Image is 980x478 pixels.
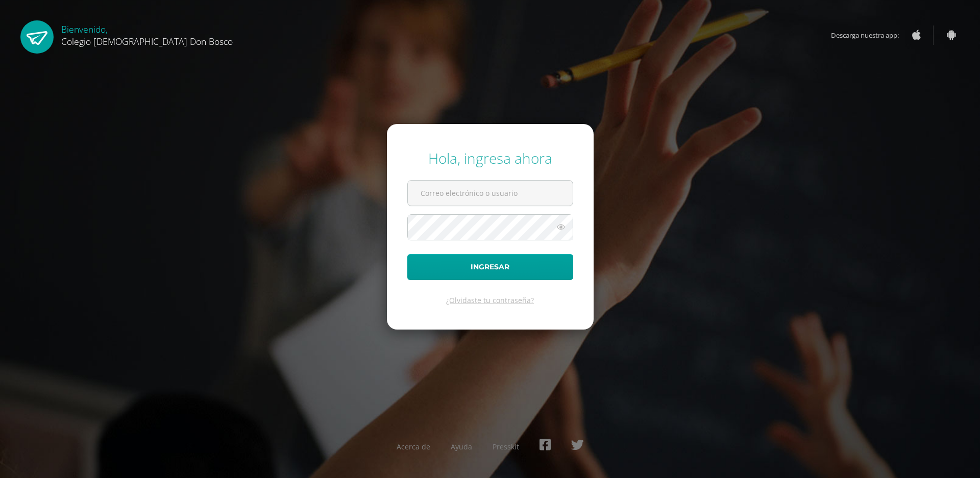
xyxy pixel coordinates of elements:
[451,442,472,451] a: Ayuda
[446,295,534,305] a: ¿Olvidaste tu contraseña?
[397,442,430,451] a: Acerca de
[61,35,233,47] span: Colegio [DEMOGRAPHIC_DATA] Don Bosco
[407,254,573,280] button: Ingresar
[407,148,573,168] div: Hola, ingresa ahora
[493,442,519,451] a: Presskit
[61,20,233,47] div: Bienvenido,
[408,181,573,206] input: Correo electrónico o usuario
[831,26,909,45] span: Descarga nuestra app:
